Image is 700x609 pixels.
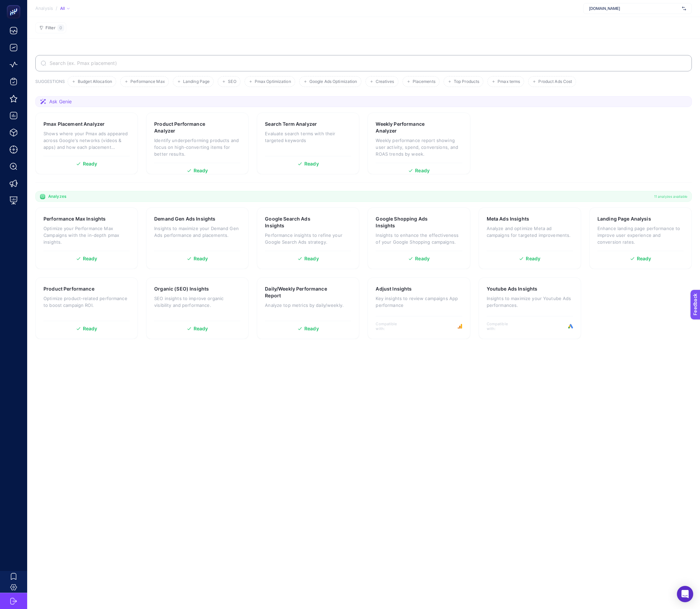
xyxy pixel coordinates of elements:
[487,225,573,239] p: Analyze and optimize Meta ad campaigns for targeted improvements.
[130,79,165,84] span: Performance Max
[487,295,573,309] p: Insights to maximize your Youtube Ads performances.
[376,285,412,292] h3: Adjust Insights
[265,121,317,127] h3: Search Term Analyzer
[194,326,208,331] span: Ready
[146,112,249,174] a: Product Performance AnalyzerIdentify underperforming products and focus on high-converting items ...
[415,168,430,173] span: Ready
[194,256,208,261] span: Ready
[376,321,406,331] span: Compatible with:
[35,277,138,339] a: Product PerformanceOptimize product-related performance to boost campaign ROI.Ready
[48,60,686,66] input: Search
[59,25,62,31] span: 0
[376,137,462,157] p: Weekly performance report showing user activity, spend, conversions, and ROAS trends by week.
[597,225,684,245] p: Enhance landing page performance to improve user experience and conversion rates.
[43,225,130,245] p: Optimize your Performance Max Campaigns with the in-depth pmax insights.
[413,79,435,84] span: Placements
[376,232,462,245] p: Insights to enhance the effectiveness of your Google Shopping campaigns.
[146,277,249,339] a: Organic (SEO) InsightsSEO insights to improve organic visibility and performance.Ready
[526,256,540,261] span: Ready
[637,256,651,261] span: Ready
[265,285,330,299] h3: Daily/Weekly Performance Report
[78,79,112,84] span: Budget Allocation
[154,137,240,157] p: Identify underperforming products and focus on high-converting items for better results.
[46,25,55,31] span: Filter
[376,215,441,229] h3: Google Shopping Ads Insights
[43,121,105,127] h3: Pmax Placement Analyzer
[146,207,249,269] a: Demand Gen Ads InsightsInsights to maximize your Demand Gen Ads performance and placements.Ready
[415,256,430,261] span: Ready
[35,207,138,269] a: Performance Max InsightsOptimize your Performance Max Campaigns with the in-depth pmax insights.R...
[479,207,581,269] a: Meta Ads InsightsAnalyze and optimize Meta ad campaigns for targeted improvements.Ready
[49,98,72,105] span: Ask Genie
[154,121,219,134] h3: Product Performance Analyzer
[538,79,572,84] span: Product Ads Cost
[257,112,359,174] a: Search Term AnalyzerEvaluate search terms with their targeted keywordsReady
[265,232,351,245] p: Performance insights to refine your Google Search Ads strategy.
[487,215,529,222] h3: Meta Ads Insights
[35,22,66,33] button: Filter0
[265,215,329,229] h3: Google Search Ads Insights
[154,215,215,222] h3: Demand Gen Ads Insights
[589,6,679,11] span: [DOMAIN_NAME]
[309,79,357,84] span: Google Ads Optimization
[43,295,130,309] p: Optimize product-related performance to boost campaign ROI.
[35,6,53,11] span: Analysis
[589,207,692,269] a: Landing Page AnalysisEnhance landing page performance to improve user experience and conversion r...
[498,79,520,84] span: Pmax terms
[479,277,581,339] a: Youtube Ads InsightsInsights to maximize your Youtube Ads performances.Compatible with:
[154,225,240,239] p: Insights to maximize your Demand Gen Ads performance and placements.
[265,302,351,309] p: Analyze top metrics by daily/weekly.
[228,79,236,84] span: SEO
[83,326,97,331] span: Ready
[682,5,686,12] img: svg%3e
[4,2,26,7] span: Feedback
[367,207,470,269] a: Google Shopping Ads InsightsInsights to enhance the effectiveness of your Google Shopping campaig...
[43,285,94,292] h3: Product Performance
[304,326,319,331] span: Ready
[48,194,66,199] span: Analyzes
[367,112,470,174] a: Weekly Performance AnalyzerWeekly performance report showing user activity, spend, conversions, a...
[487,321,517,331] span: Compatible with:
[597,215,651,222] h3: Landing Page Analysis
[60,6,70,11] div: All
[35,79,65,87] h3: SUGGESTIONS
[194,168,208,173] span: Ready
[376,121,441,134] h3: Weekly Performance Analyzer
[304,256,319,261] span: Ready
[183,79,210,84] span: Landing Page
[265,130,351,144] p: Evaluate search terms with their targeted keywords
[56,5,57,11] span: /
[376,295,462,309] p: Key insights to review campaigns App performance
[487,285,538,292] h3: Youtube Ads Insights
[255,79,291,84] span: Pmax Optimization
[83,256,97,261] span: Ready
[677,586,693,602] div: Open Intercom Messenger
[154,295,240,309] p: SEO insights to improve organic visibility and performance.
[43,130,130,151] p: Shows where your Pmax ads appeared across Google's networks (videos & apps) and how each placemen...
[43,215,106,222] h3: Performance Max Insights
[454,79,479,84] span: Top Products
[257,207,359,269] a: Google Search Ads InsightsPerformance insights to refine your Google Search Ads strategy.Ready
[35,112,138,174] a: Pmax Placement AnalyzerShows where your Pmax ads appeared across Google's networks (videos & apps...
[367,277,470,339] a: Adjust InsightsKey insights to review campaigns App performanceCompatible with:
[304,161,319,166] span: Ready
[257,277,359,339] a: Daily/Weekly Performance ReportAnalyze top metrics by daily/weekly.Ready
[83,161,97,166] span: Ready
[654,194,687,199] span: 11 analyzes available
[154,285,209,292] h3: Organic (SEO) Insights
[376,79,394,84] span: Creatives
